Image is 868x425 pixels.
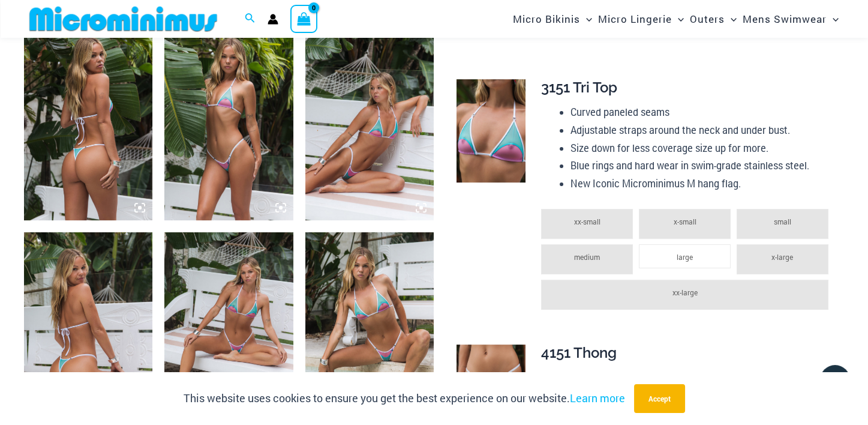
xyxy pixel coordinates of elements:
[245,11,256,27] a: Search icon link
[25,5,222,32] img: MM SHOP LOGO FLAT
[574,217,600,226] span: xx-small
[574,252,600,262] span: medium
[672,4,684,34] span: Menu Toggle
[598,4,672,34] span: Micro Lingerie
[24,28,152,221] img: Escape Mode Candy 3151 Top 4151 Bottom
[268,14,278,25] a: Account icon link
[740,4,842,34] a: Mens SwimwearMenu ToggleMenu Toggle
[184,390,625,408] p: This website uses cookies to ensure you get the best experience on our website.
[595,4,687,34] a: Micro LingerieMenu ToggleMenu Toggle
[672,288,697,297] span: xx-large
[541,280,828,310] li: xx-large
[687,4,740,34] a: OutersMenu ToggleMenu Toggle
[513,4,580,34] span: Micro Bikinis
[737,244,828,274] li: x-large
[690,4,725,34] span: Outers
[508,2,844,36] nav: Site Navigation
[673,217,696,226] span: x-small
[771,252,793,262] span: x-large
[290,5,318,32] a: View Shopping Cart, empty
[456,79,525,183] img: Escape Mode Candy 3151 Top
[580,4,592,34] span: Menu Toggle
[570,369,834,387] li: Curved paneled seams
[541,209,633,239] li: xx-small
[743,4,827,34] span: Mens Swimwear
[541,244,633,274] li: medium
[541,344,617,361] span: 4151 Thong
[570,391,625,405] a: Learn more
[639,209,731,239] li: x-small
[639,244,731,268] li: large
[570,139,834,157] li: Size down for less coverage size up for more.
[737,209,828,239] li: small
[570,175,834,193] li: New Iconic Microminimus M hang flag.
[677,252,693,262] span: large
[827,4,839,34] span: Menu Toggle
[570,121,834,139] li: Adjustable straps around the neck and under bust.
[634,384,685,413] button: Accept
[570,157,834,175] li: Blue rings and hard wear in swim-grade stainless steel.
[510,4,595,34] a: Micro BikinisMenu ToggleMenu Toggle
[774,217,791,226] span: small
[164,28,293,221] img: Escape Mode Candy 3151 Top 4151 Bottom
[305,28,434,221] img: Escape Mode Candy 3151 Top 4151 Bottom 08Escape Mode Candy 3151 Top 4151 Bottom
[541,79,617,96] span: 3151 Tri Top
[725,4,737,34] span: Menu Toggle
[570,103,834,121] li: Curved paneled seams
